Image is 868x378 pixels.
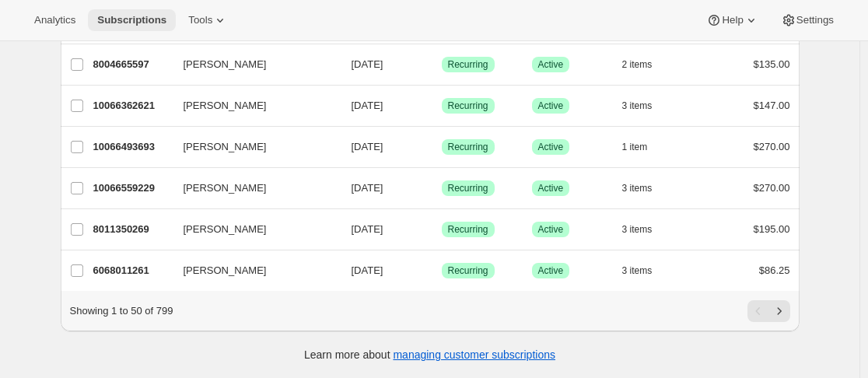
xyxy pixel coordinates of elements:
button: Settings [772,9,843,31]
span: 3 items [622,100,653,112]
span: Recurring [448,141,488,153]
span: Subscriptions [97,14,166,26]
span: [PERSON_NAME] [184,180,267,196]
button: [PERSON_NAME] [174,52,330,77]
span: Active [538,182,564,194]
button: [PERSON_NAME] [174,176,330,201]
button: 3 items [622,260,670,282]
button: 3 items [622,95,670,117]
span: [PERSON_NAME] [184,98,267,114]
span: Recurring [448,223,488,236]
button: [PERSON_NAME] [174,93,330,118]
p: Learn more about [304,347,555,362]
span: Active [538,141,564,153]
button: Subscriptions [88,9,176,31]
span: Recurring [448,100,488,112]
span: $270.00 [754,182,790,194]
span: 3 items [622,264,653,277]
button: Next [768,300,790,322]
span: [DATE] [352,223,383,235]
div: 10066493693[PERSON_NAME][DATE]SuccessRecurringSuccessActive1 item$270.00 [93,136,790,158]
p: Showing 1 to 50 of 799 [70,303,173,319]
span: 1 item [622,141,648,153]
p: 6068011261 [93,263,171,278]
span: Active [538,58,564,71]
div: 10066362621[PERSON_NAME][DATE]SuccessRecurringSuccessActive3 items$147.00 [93,95,790,117]
span: Recurring [448,58,488,71]
nav: Pagination [747,300,790,322]
span: Tools [188,14,212,26]
button: Tools [179,9,237,31]
span: Active [538,223,564,236]
span: [DATE] [352,182,383,194]
span: [PERSON_NAME] [184,57,267,72]
span: Help [722,14,743,26]
span: Analytics [34,14,75,26]
span: 3 items [622,182,653,194]
span: [PERSON_NAME] [184,139,267,155]
span: Recurring [448,264,488,277]
span: Settings [796,14,834,26]
span: [DATE] [352,58,383,70]
span: $147.00 [754,100,790,111]
span: [DATE] [352,100,383,111]
button: Help [697,9,768,31]
p: 10066559229 [93,180,171,196]
span: 2 items [622,58,653,71]
button: 3 items [622,177,670,199]
span: Active [538,264,564,277]
button: [PERSON_NAME] [174,258,330,283]
p: 8004665597 [93,57,171,72]
button: [PERSON_NAME] [174,135,330,159]
span: Recurring [448,182,488,194]
span: [PERSON_NAME] [184,263,267,278]
span: Active [538,100,564,112]
p: 10066362621 [93,98,171,114]
span: $195.00 [754,223,790,235]
div: 6068011261[PERSON_NAME][DATE]SuccessRecurringSuccessActive3 items$86.25 [93,260,790,282]
button: [PERSON_NAME] [174,217,330,242]
button: 1 item [622,136,665,158]
span: 3 items [622,223,653,236]
button: Analytics [25,9,85,31]
span: $270.00 [754,141,790,152]
div: 10066559229[PERSON_NAME][DATE]SuccessRecurringSuccessActive3 items$270.00 [93,177,790,199]
button: 2 items [622,54,670,75]
button: 3 items [622,219,670,240]
p: 8011350269 [93,222,171,237]
span: [DATE] [352,264,383,276]
span: [PERSON_NAME] [184,222,267,237]
span: $135.00 [754,58,790,70]
div: 8011350269[PERSON_NAME][DATE]SuccessRecurringSuccessActive3 items$195.00 [93,219,790,240]
p: 10066493693 [93,139,171,155]
span: $86.25 [759,264,790,276]
span: [DATE] [352,141,383,152]
a: managing customer subscriptions [393,348,555,361]
div: 8004665597[PERSON_NAME][DATE]SuccessRecurringSuccessActive2 items$135.00 [93,54,790,75]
